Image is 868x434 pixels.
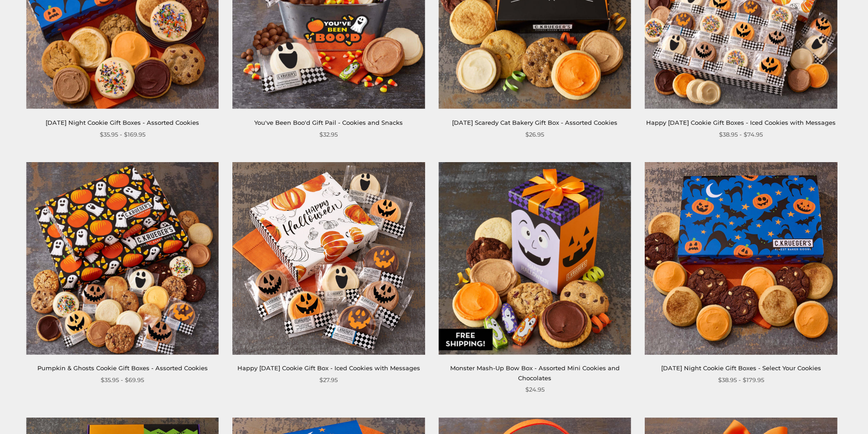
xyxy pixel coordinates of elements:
[525,385,544,394] span: $24.95
[661,364,821,372] a: [DATE] Night Cookie Gift Boxes - Select Your Cookies
[525,130,544,139] span: $26.95
[237,364,420,372] a: Happy [DATE] Cookie Gift Box - Iced Cookies with Messages
[646,119,836,126] a: Happy [DATE] Cookie Gift Boxes - Iced Cookies with Messages
[439,162,631,354] img: Monster Mash-Up Bow Box - Assorted Mini Cookies and Chocolates
[319,130,338,139] span: $32.95
[101,375,144,385] span: $35.95 - $69.95
[26,162,219,354] img: Pumpkin & Ghosts Cookie Gift Boxes - Assorted Cookies
[232,162,425,354] img: Happy Halloween Cookie Gift Box - Iced Cookies with Messages
[450,364,620,381] a: Monster Mash-Up Bow Box - Assorted Mini Cookies and Chocolates
[645,162,837,354] img: Halloween Night Cookie Gift Boxes - Select Your Cookies
[7,399,94,427] iframe: Sign Up via Text for Offers
[452,119,617,126] a: [DATE] Scaredy Cat Bakery Gift Box - Assorted Cookies
[37,364,208,372] a: Pumpkin & Ghosts Cookie Gift Boxes - Assorted Cookies
[100,130,145,139] span: $35.95 - $169.95
[254,119,403,126] a: You've Been Boo'd Gift Pail - Cookies and Snacks
[719,130,763,139] span: $38.95 - $74.95
[46,119,199,126] a: [DATE] Night Cookie Gift Boxes - Assorted Cookies
[718,375,764,385] span: $38.95 - $179.95
[319,375,338,385] span: $27.95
